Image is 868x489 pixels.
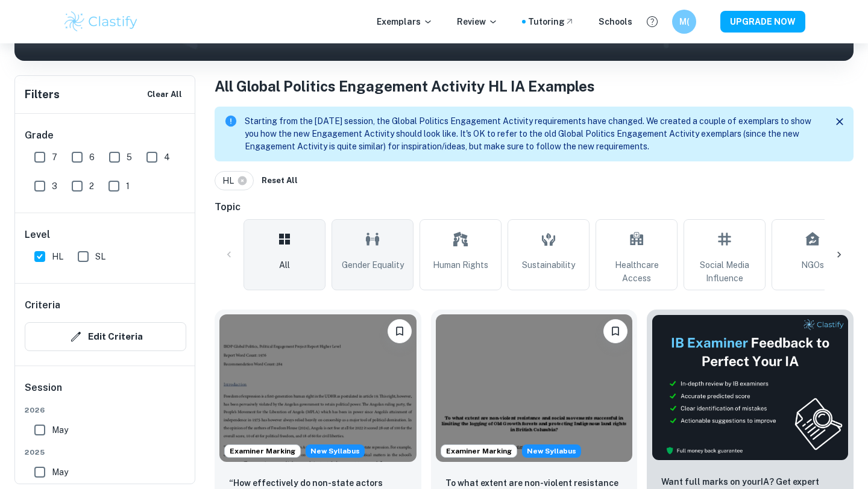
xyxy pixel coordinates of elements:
[801,258,824,272] span: NGOs
[164,151,170,164] span: 4
[601,258,672,285] span: Healthcare Access
[528,15,574,28] a: Tutoring
[259,172,301,190] button: Reset All
[222,174,239,187] span: HL
[642,11,662,32] button: Help and Feedback
[245,115,821,153] p: Starting from the [DATE] session, the Global Politics Engagement Activity requirements have chang...
[603,319,627,343] button: Bookmark
[720,11,805,33] button: UPGRADE NOW
[678,15,691,28] h6: M(
[126,179,130,193] span: 1
[436,314,633,462] img: Global Politics Engagement Activity IA example thumbnail: To what extent are non-violent resistanc
[522,444,581,458] span: New Syllabus
[52,151,57,164] span: 7
[52,466,68,479] span: May
[215,171,254,190] div: HL
[25,381,186,405] h6: Session
[652,314,849,461] img: Thumbnail
[89,179,94,193] span: 2
[831,113,849,131] button: Close
[52,179,57,193] span: 3
[377,15,433,28] p: Exemplars
[689,258,760,285] span: Social Media Influence
[25,405,186,416] span: 2026
[52,250,63,263] span: HL
[279,258,290,272] span: All
[215,200,854,214] h6: Topic
[25,447,186,458] span: 2025
[219,314,417,462] img: Global Politics Engagement Activity IA example thumbnail: “How effectively do non-state actors res
[25,128,186,143] h6: Grade
[127,151,132,164] span: 5
[215,75,854,97] h1: All Global Politics Engagement Activity HL IA Examples
[89,151,95,164] span: 6
[672,10,696,34] button: M(
[599,15,632,28] a: Schools
[52,423,68,437] span: May
[457,15,498,28] p: Review
[63,10,139,34] img: Clastify logo
[225,446,300,456] span: Examiner Marking
[441,446,517,456] span: Examiner Marking
[25,298,60,313] h6: Criteria
[144,86,185,104] button: Clear All
[25,228,186,242] h6: Level
[306,444,365,458] span: New Syllabus
[306,444,365,458] div: Starting from the May 2026 session, the Global Politics Engagement Activity requirements have cha...
[95,250,105,263] span: SL
[522,258,575,272] span: Sustainability
[25,86,60,103] h6: Filters
[522,444,581,458] div: Starting from the May 2026 session, the Global Politics Engagement Activity requirements have cha...
[342,258,404,272] span: Gender Equality
[388,319,412,343] button: Bookmark
[433,258,488,272] span: Human Rights
[25,322,186,351] button: Edit Criteria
